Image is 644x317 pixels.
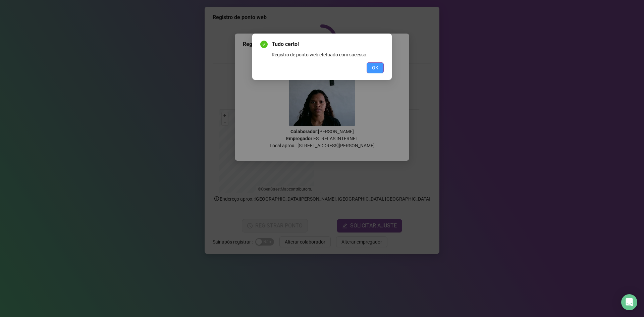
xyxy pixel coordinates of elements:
span: Tudo certo! [272,40,384,48]
div: Registro de ponto web efetuado com sucesso. [272,51,384,58]
div: Open Intercom Messenger [621,294,637,310]
span: OK [372,64,378,71]
span: check-circle [260,41,268,48]
button: OK [367,62,384,73]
